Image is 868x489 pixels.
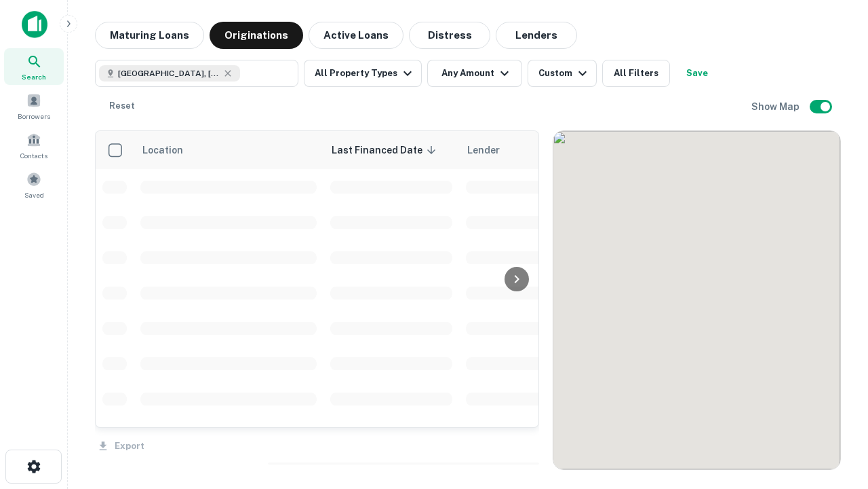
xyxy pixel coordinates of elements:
a: Borrowers [4,88,64,124]
span: Location [142,142,201,158]
a: Contacts [4,127,64,164]
button: Reset [100,92,144,120]
button: All Property Types [304,60,422,87]
img: capitalize-icon.png [22,11,47,38]
a: Search [4,48,64,85]
iframe: Chat Widget [800,380,868,446]
div: Custom [538,65,591,81]
th: Location [134,131,323,169]
span: [GEOGRAPHIC_DATA], [GEOGRAPHIC_DATA] [118,67,220,79]
button: Lenders [496,22,577,49]
span: Last Financed Date [332,142,440,158]
th: Last Financed Date [323,131,459,169]
span: Search [22,71,46,82]
a: Saved [4,166,64,203]
span: Borrowers [18,111,50,122]
h6: Show Map [751,99,802,114]
button: Originations [210,22,303,49]
button: Any Amount [427,60,522,87]
button: Save your search to get updates of matches that match your search criteria. [675,60,719,87]
button: Distress [409,22,490,49]
button: Maturing Loans [95,22,204,49]
button: Custom [528,60,597,87]
span: Contacts [20,150,47,161]
div: 0 0 [553,131,840,469]
span: Saved [24,189,44,200]
th: Lender [459,131,676,169]
button: Active Loans [309,22,403,49]
button: All Filters [602,60,670,87]
span: Lender [467,142,500,158]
